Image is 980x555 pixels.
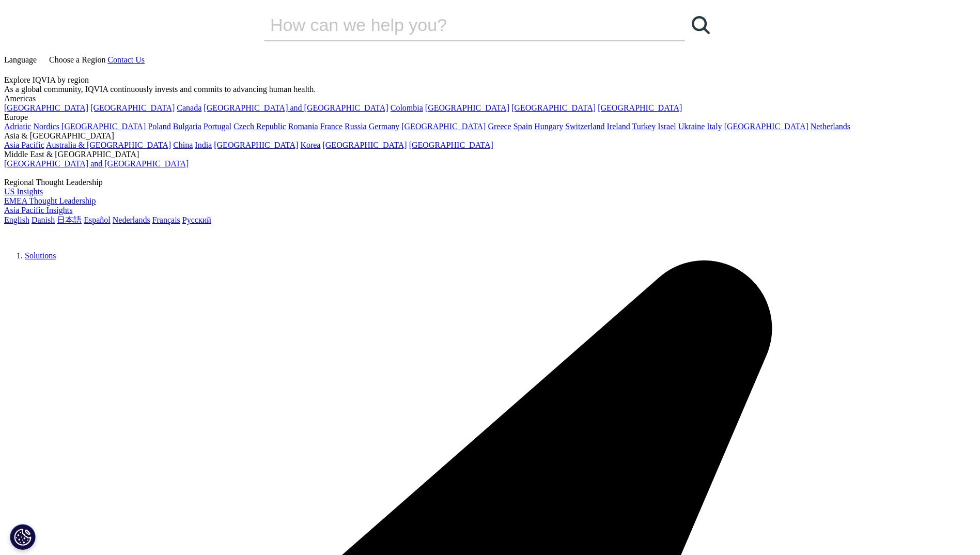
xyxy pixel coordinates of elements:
a: Asia Pacific Insights [4,206,72,214]
button: Cookies Settings [10,524,36,550]
a: Nordics [33,122,59,131]
img: IQVIA Healthcare Information Technology and Pharma Clinical Research Company [4,226,87,241]
span: Choose a Region [49,55,105,64]
a: [GEOGRAPHIC_DATA] and [GEOGRAPHIC_DATA] [204,103,388,112]
a: Italy [707,122,722,131]
div: Regional Thought Leadership [4,178,976,187]
a: Danish [32,215,55,224]
span: Language [4,55,37,64]
a: Asia Pacific [4,141,44,149]
a: Español [84,215,111,224]
a: Ireland [607,122,630,131]
a: Ukraine [678,122,705,131]
div: Asia & [GEOGRAPHIC_DATA] [4,131,976,141]
a: Nederlands [113,215,150,224]
a: India [195,141,212,149]
a: Korea [300,141,320,149]
a: Search [685,9,716,40]
a: Bulgaria [173,122,201,131]
a: Russia [345,122,367,131]
a: Français [152,215,180,224]
a: 日本語 [57,215,82,224]
a: Contact Us [107,55,145,64]
div: Explore IQVIA by region [4,75,976,85]
div: As a global community, IQVIA continuously invests and commits to advancing human health. [4,85,976,94]
a: Adriatic [4,122,31,131]
a: [GEOGRAPHIC_DATA] [598,103,682,112]
a: Romania [288,122,318,131]
a: [GEOGRAPHIC_DATA] [214,141,298,149]
a: [GEOGRAPHIC_DATA] [4,103,88,112]
a: [GEOGRAPHIC_DATA] [401,122,486,131]
a: US Insights [4,187,43,196]
a: Turkey [632,122,656,131]
a: Switzerland [565,122,604,131]
a: Canada [177,103,201,112]
a: Solutions [25,251,56,260]
div: Europe [4,113,976,122]
a: China [173,141,193,149]
a: Colombia [391,103,423,112]
a: Israel [658,122,676,131]
a: Australia & [GEOGRAPHIC_DATA] [46,141,171,149]
a: Netherlands [811,122,850,131]
a: EMEA Thought Leadership [4,196,96,205]
a: Русский [182,215,211,224]
a: [GEOGRAPHIC_DATA] [724,122,808,131]
a: Czech Republic [234,122,286,131]
a: [GEOGRAPHIC_DATA] [425,103,509,112]
a: [GEOGRAPHIC_DATA] [409,141,493,149]
a: [GEOGRAPHIC_DATA] [61,122,146,131]
a: Spain [514,122,532,131]
a: [GEOGRAPHIC_DATA] [322,141,407,149]
a: [GEOGRAPHIC_DATA] [90,103,175,112]
a: [GEOGRAPHIC_DATA] [511,103,596,112]
div: Middle East & [GEOGRAPHIC_DATA] [4,150,976,159]
a: Hungary [534,122,563,131]
a: France [320,122,343,131]
svg: Search [692,16,710,34]
a: English [4,215,29,224]
a: Portugal [204,122,231,131]
div: Americas [4,94,976,103]
a: Greece [488,122,511,131]
a: Germany [369,122,400,131]
a: [GEOGRAPHIC_DATA] and [GEOGRAPHIC_DATA] [4,159,189,168]
input: Search [264,9,656,40]
a: Poland [148,122,170,131]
